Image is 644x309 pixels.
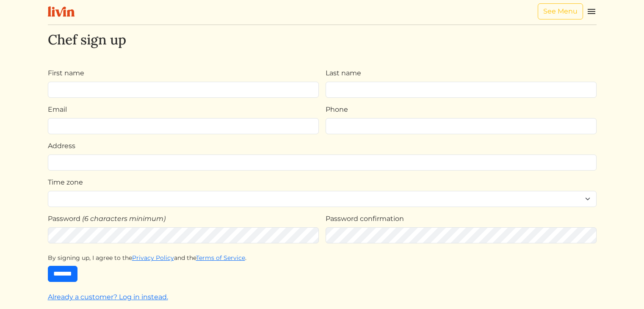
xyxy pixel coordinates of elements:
img: livin-logo-a0d97d1a881af30f6274990eb6222085a2533c92bbd1e4f22c21b4f0d0e3210c.svg [48,6,75,17]
label: Password confirmation [326,214,404,224]
label: Password [48,214,80,224]
label: Time zone [48,177,83,188]
label: Last name [326,68,361,78]
a: See Menu [538,3,583,19]
img: menu_hamburger-cb6d353cf0ecd9f46ceae1c99ecbeb4a00e71ca567a856bd81f57e9d8c17bb26.svg [586,6,597,17]
label: Email [48,105,67,115]
label: Phone [326,105,348,115]
label: Address [48,141,75,151]
em: (6 characters minimum) [82,215,166,223]
h2: Chef sign up [48,32,597,48]
a: Already a customer? Log in instead. [48,293,168,301]
label: First name [48,68,84,78]
a: Terms of Service [196,254,245,262]
div: By signing up, I agree to the and the . [48,254,597,262]
a: Privacy Policy [132,254,174,262]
